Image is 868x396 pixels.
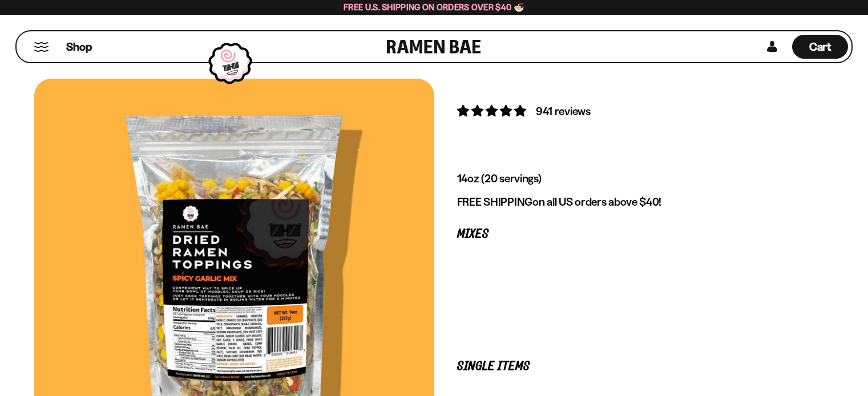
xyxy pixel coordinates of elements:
span: Shop [66,39,92,55]
p: Mixes [457,229,811,240]
strong: FREE SHIPPING [457,195,532,209]
p: Single Items [457,361,811,372]
span: 4.75 stars [457,104,528,118]
span: 941 reviews [536,104,591,118]
span: Cart [809,40,831,54]
button: Mobile Menu Trigger [34,42,49,52]
a: Cart [792,31,848,62]
a: Shop [66,35,92,59]
p: on all US orders above $40! [457,195,811,209]
span: Free U.S. Shipping on Orders over $40 🍜 [344,2,524,13]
